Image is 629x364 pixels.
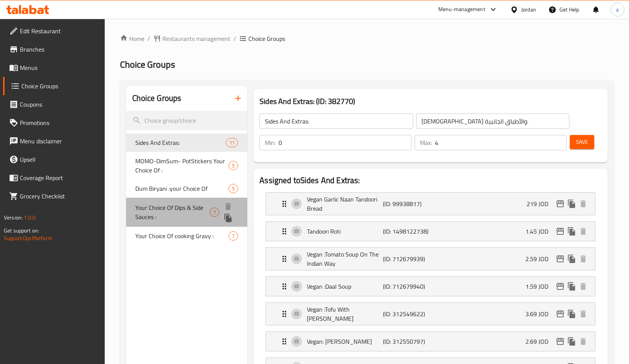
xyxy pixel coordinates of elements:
[20,136,99,146] span: Menu disclaimer
[3,169,105,187] a: Coverage Report
[4,226,39,236] span: Get support on:
[229,232,238,240] span: 7
[20,63,99,72] span: Menus
[3,114,105,132] a: Promotions
[383,282,434,291] p: (ID: 712679940)
[126,198,247,227] div: Your Choice Of Dips & Side Sauces :7deleteduplicate
[554,281,566,292] button: edit
[554,336,566,347] button: edit
[20,155,99,164] span: Upsell
[266,277,595,296] div: Expand
[259,244,601,273] li: Expand
[210,208,219,217] div: Choices
[616,5,619,14] span: a
[577,308,589,320] button: delete
[307,282,383,291] p: Vegan :Daal Soup
[120,34,144,43] a: Home
[132,93,181,104] h2: Choice Groups
[259,273,601,299] li: Expand
[259,299,601,328] li: Expand
[229,161,238,170] div: Choices
[383,254,434,263] p: (ID: 712679939)
[266,248,595,270] div: Expand
[525,282,554,291] p: 1.59 JOD
[577,281,589,292] button: delete
[554,226,566,237] button: edit
[233,34,236,43] li: /
[3,150,105,169] a: Upsell
[525,309,554,318] p: 3.69 JOD
[383,199,434,208] p: (ID: 99938817)
[20,45,99,54] span: Branches
[577,198,589,210] button: delete
[229,231,238,240] div: Choices
[554,198,566,210] button: edit
[383,337,434,346] p: (ID: 312550797)
[20,26,99,36] span: Edit Restaurant
[3,40,105,58] a: Branches
[126,179,247,198] div: Dum Biryani :your Choice Of5
[3,95,105,114] a: Coupons
[222,201,234,212] button: delete
[266,332,595,351] div: Expand
[3,187,105,205] a: Grocery Checklist
[248,34,285,43] span: Choice Groups
[126,152,247,179] div: MOMO-DimSum- PotStickers Your Choice Of :5
[3,132,105,150] a: Menu disclaimer
[307,337,383,346] p: Vegan: [PERSON_NAME]
[4,233,52,243] a: Support.OpsPlatform
[383,309,434,318] p: (ID: 312549622)
[566,336,577,347] button: duplicate
[576,137,588,147] span: Save
[3,77,105,95] a: Choice Groups
[259,189,601,218] li: Expand
[20,192,99,201] span: Grocery Checklist
[20,118,99,127] span: Promotions
[20,173,99,182] span: Coverage Report
[222,212,234,224] button: duplicate
[577,226,589,237] button: delete
[566,281,577,292] button: duplicate
[566,226,577,237] button: duplicate
[20,100,99,109] span: Coupons
[554,253,566,265] button: edit
[226,139,238,146] span: 11
[566,308,577,320] button: duplicate
[120,56,175,73] span: Choice Groups
[3,22,105,40] a: Edit Restaurant
[24,213,36,223] span: 1.0.0
[259,175,601,186] h2: Assigned to Sides And Extras:
[226,138,238,147] div: Choices
[229,162,238,169] span: 5
[229,185,238,192] span: 5
[135,231,229,240] span: Your Choice Of cooking Gravy :
[525,227,554,236] p: 1.45 JOD
[554,308,566,320] button: edit
[527,199,554,208] p: 219 JOD
[566,198,577,210] button: duplicate
[307,195,383,213] p: Vegan Garlic Naan Tandoori Bread
[266,222,595,241] div: Expand
[153,34,230,43] a: Restaurants management
[126,133,247,152] div: Sides And Extras:11
[259,95,601,107] h3: Sides And Extras: (ID: 382770)
[266,303,595,325] div: Expand
[120,34,614,43] nav: breadcrumb
[259,328,601,354] li: Expand
[135,203,210,221] span: Your Choice Of Dips & Side Sauces :
[307,250,383,268] p: Vegan :Tomato Soup On The Indian Way
[307,227,383,236] p: Tandoori Roti
[148,34,150,43] li: /
[525,254,554,263] p: 2.59 JOD
[307,305,383,323] p: Vegan :Tofu With [PERSON_NAME]
[135,156,229,175] span: MOMO-DimSum- PotStickers Your Choice Of :
[259,218,601,244] li: Expand
[3,58,105,77] a: Menus
[21,81,99,91] span: Choice Groups
[420,138,432,147] p: Max:
[210,209,219,216] span: 7
[126,111,247,130] input: search
[383,227,434,236] p: (ID: 1498122738)
[265,138,276,147] p: Min:
[577,336,589,347] button: delete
